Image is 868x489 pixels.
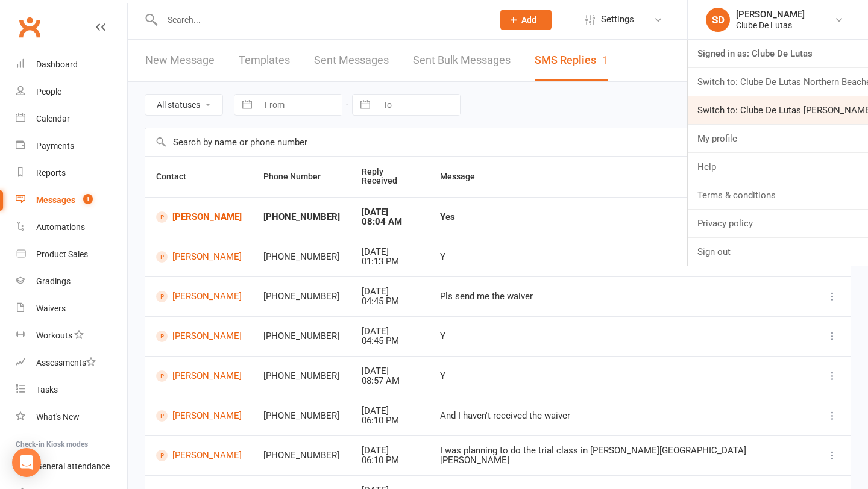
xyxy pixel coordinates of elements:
[362,416,418,426] div: 06:10 PM
[156,370,242,382] a: [PERSON_NAME]
[362,257,418,267] div: 01:13 PM
[362,455,418,466] div: 06:10 PM
[535,40,608,81] a: SMS Replies1
[440,446,781,466] div: I was planning to do the trial class in [PERSON_NAME][GEOGRAPHIC_DATA][PERSON_NAME]
[376,95,460,115] input: To
[156,331,242,342] a: [PERSON_NAME]
[602,54,608,66] div: 1
[440,252,781,262] div: Y
[36,276,71,286] div: Gradings
[362,376,418,386] div: 08:57 AM
[156,450,242,461] a: [PERSON_NAME]
[500,10,552,30] button: Add
[263,291,340,302] div: [PHONE_NUMBER]
[36,195,75,205] div: Messages
[440,331,781,341] div: Y
[83,194,93,204] span: 1
[16,268,127,295] a: Gradings
[362,207,418,217] div: [DATE]
[145,157,253,197] th: Contact
[156,211,242,223] a: [PERSON_NAME]
[16,241,127,268] a: Product Sales
[362,446,418,456] div: [DATE]
[16,295,127,322] a: Waivers
[706,8,730,32] div: SD
[440,371,781,381] div: Y
[440,212,781,222] div: Yes
[16,349,127,376] a: Assessments
[36,358,96,367] div: Assessments
[362,406,418,416] div: [DATE]
[521,15,536,25] span: Add
[36,304,66,313] div: Waivers
[14,12,45,42] a: Clubworx
[362,296,418,307] div: 04:45 PM
[440,291,781,302] div: Pls send me the waiver
[736,20,805,31] div: Clube De Lutas
[16,453,127,480] a: General attendance kiosk mode
[258,95,342,115] input: From
[159,11,485,28] input: Search...
[36,412,80,422] div: What's New
[413,40,511,81] a: Sent Bulk Messages
[263,252,340,262] div: [PHONE_NUMBER]
[314,40,389,81] a: Sent Messages
[688,96,868,124] a: Switch to: Clube De Lutas [PERSON_NAME] [PERSON_NAME]
[36,461,110,471] div: General attendance
[145,128,851,156] input: Search by name or phone number
[362,247,418,257] div: [DATE]
[688,125,868,152] a: My profile
[36,168,66,178] div: Reports
[145,40,215,81] a: New Message
[16,78,127,105] a: People
[263,212,340,222] div: [PHONE_NUMBER]
[253,157,351,197] th: Phone Number
[239,40,290,81] a: Templates
[16,160,127,187] a: Reports
[16,214,127,241] a: Automations
[362,326,418,337] div: [DATE]
[156,410,242,422] a: [PERSON_NAME]
[601,6,634,33] span: Settings
[263,331,340,341] div: [PHONE_NUMBER]
[362,366,418,376] div: [DATE]
[688,68,868,96] a: Switch to: Clube De Lutas Northern Beaches
[16,51,127,78] a: Dashboard
[263,371,340,381] div: [PHONE_NUMBER]
[362,336,418,346] div: 04:45 PM
[12,448,41,477] div: Open Intercom Messenger
[688,153,868,181] a: Help
[688,238,868,266] a: Sign out
[351,157,429,197] th: Reply Received
[429,157,792,197] th: Message
[362,217,418,227] div: 08:04 AM
[16,403,127,431] a: What's New
[36,249,88,259] div: Product Sales
[16,132,127,160] a: Payments
[688,210,868,237] a: Privacy policy
[362,287,418,297] div: [DATE]
[156,291,242,302] a: [PERSON_NAME]
[688,40,868,67] a: Signed in as: Clube De Lutas
[263,411,340,421] div: [PHONE_NUMBER]
[36,60,78,69] div: Dashboard
[736,9,805,20] div: [PERSON_NAME]
[16,187,127,214] a: Messages 1
[36,331,72,340] div: Workouts
[263,450,340,461] div: [PHONE_NUMBER]
[36,87,61,96] div: People
[16,322,127,349] a: Workouts
[16,376,127,403] a: Tasks
[36,114,70,123] div: Calendar
[36,385,58,394] div: Tasks
[16,105,127,132] a: Calendar
[36,141,74,151] div: Payments
[688,181,868,209] a: Terms & conditions
[36,222,85,232] div: Automations
[440,411,781,421] div: And I haven't received the waiver
[156,251,242,263] a: [PERSON_NAME]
